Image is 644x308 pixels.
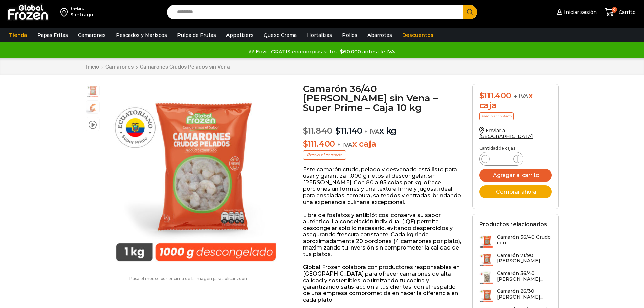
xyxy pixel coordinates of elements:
[303,139,462,149] p: x caja
[612,7,617,13] span: 0
[6,29,30,42] a: Tienda
[303,150,346,159] p: Precio al contado
[562,9,597,16] span: Iniciar sesión
[86,84,99,98] span: PM04004040
[479,146,552,151] p: Cantidad de cajas
[479,91,511,100] bdi: 111.400
[60,6,70,18] img: address-field-icon.svg
[86,64,99,70] a: Inicio
[479,185,552,198] button: Comprar ahora
[75,29,109,42] a: Camarones
[303,212,462,257] p: Libre de fosfatos y antibióticos, conserva su sabor auténtico. La congelación individual (IQF) pe...
[479,91,552,111] div: x caja
[335,126,362,136] bdi: 11.140
[105,64,134,70] a: Camarones
[479,288,552,303] a: Camarón 26/30 [PERSON_NAME]...
[497,270,552,282] h3: Camarón 36/40 [PERSON_NAME]...
[339,29,361,42] a: Pollos
[86,101,99,114] span: camaron-sin-cascara
[479,253,552,267] a: Camarón 71/90 [PERSON_NAME]...
[399,29,437,42] a: Descuentos
[497,253,552,264] h3: Camarón 71/90 [PERSON_NAME]...
[113,29,170,42] a: Pescados y Mariscos
[303,84,462,112] h1: Camarón 36/40 [PERSON_NAME] sin Vena – Super Prime – Caja 10 kg
[479,270,552,285] a: Camarón 36/40 [PERSON_NAME]...
[260,29,300,42] a: Queso Crema
[497,234,552,246] h3: Camarón 36/40 Crudo con...
[304,29,335,42] a: Hortalizas
[140,64,230,70] a: Camarones Crudos Pelados sin Vena
[303,166,462,205] p: Este camarón crudo, pelado y desvenado está listo para usar y garantiza 1.000 g netos al desconge...
[495,154,508,164] input: Product quantity
[303,139,335,149] bdi: 111.400
[479,234,552,249] a: Camarón 36/40 Crudo con...
[364,128,379,135] span: + IVA
[223,29,257,42] a: Appetizers
[479,112,514,120] p: Precio al contado
[303,126,308,136] span: $
[70,11,93,18] div: Santiago
[497,288,552,300] h3: Camarón 26/30 [PERSON_NAME]...
[479,91,484,100] span: $
[617,9,636,16] span: Carrito
[303,139,308,149] span: $
[335,126,340,136] span: $
[337,141,352,148] span: + IVA
[303,126,332,136] bdi: 11.840
[603,4,637,20] a: 0 Carrito
[514,93,528,100] span: + IVA
[86,64,230,70] nav: Breadcrumb
[70,6,93,11] div: Enviar a
[364,29,396,42] a: Abarrotes
[479,221,547,228] h2: Productos relacionados
[479,127,533,139] a: Enviar a [GEOGRAPHIC_DATA]
[463,5,477,19] button: Search button
[303,264,462,303] p: Global Frozen colabora con productores responsables en [GEOGRAPHIC_DATA] para ofrecer camarones d...
[555,5,597,19] a: Iniciar sesión
[86,276,293,281] p: Pasa el mouse por encima de la imagen para aplicar zoom
[34,29,71,42] a: Papas Fritas
[174,29,219,42] a: Pulpa de Frutas
[479,169,552,182] button: Agregar al carrito
[303,119,462,136] p: x kg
